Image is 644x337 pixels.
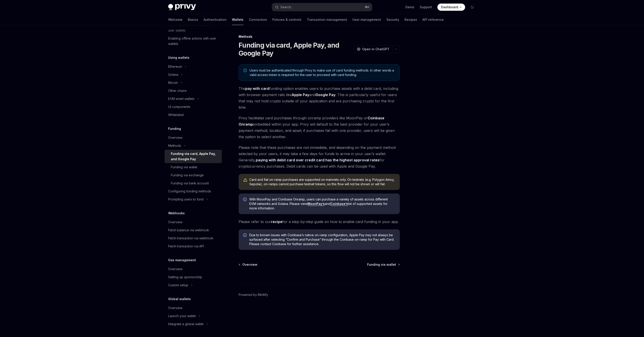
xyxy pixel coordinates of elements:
a: Funding via card, Apple Pay, and Google Pay [165,150,222,163]
a: Fetch balance via webhook [165,226,222,234]
a: Demo [405,5,414,9]
span: Dashboard [441,5,458,9]
div: Configuring funding methods [168,189,211,194]
span: Privy facilitates card purchases through onramp providers like MoonPay or embedded within your ap... [239,115,400,140]
strong: paying with debit card over credit card has the highest approval rates [256,158,379,162]
a: Whitelabel [165,111,222,119]
span: With MoonPay and Coinbase Onramp, users can purchase a variety of assets across different EVM net... [249,197,395,211]
div: Fetch transaction via API [168,244,204,249]
a: Overview [165,304,222,312]
a: Policies & controls [272,14,301,25]
a: Dashboard [437,4,465,11]
div: Launch your wallet [168,313,196,319]
div: Search... [280,4,293,10]
span: Open in ChatGPT [362,47,390,51]
button: Search...⌘K [272,3,372,11]
div: Other chains [168,88,187,93]
div: Setting up sponsorship [168,274,202,280]
span: Please note that these purchases are not immediate, and depending on the payment method selected ... [239,144,400,169]
a: Authentication [203,14,227,25]
div: UI components [168,104,190,110]
a: Overview [165,134,222,142]
svg: Info [243,198,248,202]
a: Fetch transaction via webhook [165,234,222,242]
div: EVM smart wallets [168,96,195,101]
div: Funding via wallet [171,164,197,170]
div: Bitcoin [168,80,178,85]
div: Card and fiat on-ramp purchases are supported on mainnets only. On testnets (e.g. Polygon Amoy, S... [249,177,395,186]
a: Funding via bank account [165,179,222,187]
a: Wallets [232,14,244,25]
span: Please refer to our for a step-by-step guide on how to enable card funding in your app. [239,219,400,225]
a: Overview [165,218,222,226]
a: Connectors [249,14,267,25]
div: Funding via card, Apple Pay, and Google Pay [171,151,219,162]
a: Fetch transaction via API [165,242,222,250]
h5: Gas management [168,257,196,263]
div: Custom setup [168,282,188,288]
div: Overview [168,305,182,311]
span: Due to known issues with Coinbase’s native on-ramp configuration, Apple Pay may not always be sur... [249,233,395,246]
a: UI components [165,103,222,111]
a: Funding via wallet [165,163,222,171]
h5: Funding [168,126,181,131]
a: Enabling offline actions with user wallets [165,34,222,48]
div: Funding via exchange [171,173,204,178]
a: Funding via wallet [367,262,399,267]
span: ⌘ K [365,5,369,9]
a: API reference [422,14,444,25]
span: Funding via wallet [367,262,396,267]
img: dark logo [168,4,196,10]
a: Security [386,14,399,25]
div: Enabling offline actions with user wallets [168,36,219,46]
a: Overview [165,265,222,273]
button: Open in ChatGPT [354,45,392,53]
div: Fetch transaction via webhook [168,236,213,241]
strong: Apple Pay [292,93,309,97]
a: Setting up sponsorship [165,273,222,281]
a: Overview [239,262,257,267]
button: Toggle dark mode [469,4,476,11]
div: Fetch balance via webhook [168,227,209,233]
svg: Note [243,69,247,72]
a: Basics [188,14,198,25]
div: Overview [168,219,182,225]
span: Users must be authenticated through Privy to make use of card funding methods. In other words a v... [250,68,395,77]
a: Support [420,5,432,9]
h1: Funding via card, Apple Pay, and Google Pay [239,41,352,57]
div: Prompting users to fund [168,197,203,202]
div: Solana [168,72,178,77]
a: Recipes [405,14,417,25]
div: Integrate a global wallet [168,321,203,327]
a: User management [352,14,381,25]
div: Funding via bank account [171,181,209,186]
svg: Warning [243,178,248,182]
a: recipe [271,219,282,224]
div: Overview [168,135,182,140]
span: The funding option enables users to purchase assets with a debit card, including with browser pay... [239,85,400,110]
h5: Using wallets [168,55,189,60]
a: Transaction management [307,14,347,25]
a: Coinbase’s [330,202,348,206]
a: MoonPay’s [307,202,325,206]
strong: Google Pay [316,93,335,97]
a: Funding via exchange [165,171,222,179]
svg: Info [243,233,248,238]
div: Methods [239,34,400,39]
a: Other chains [165,87,222,95]
h5: Webhooks [168,211,185,216]
div: Methods [168,143,181,148]
div: Ethereum [168,64,182,69]
a: Welcome [168,14,182,25]
a: Powered by Mintlify [239,293,268,297]
a: Configuring funding methods [165,187,222,195]
span: Overview [242,262,257,267]
div: Whitelabel [168,112,184,118]
h5: Global wallets [168,296,191,302]
strong: pay with card [245,86,269,91]
div: Overview [168,266,182,272]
